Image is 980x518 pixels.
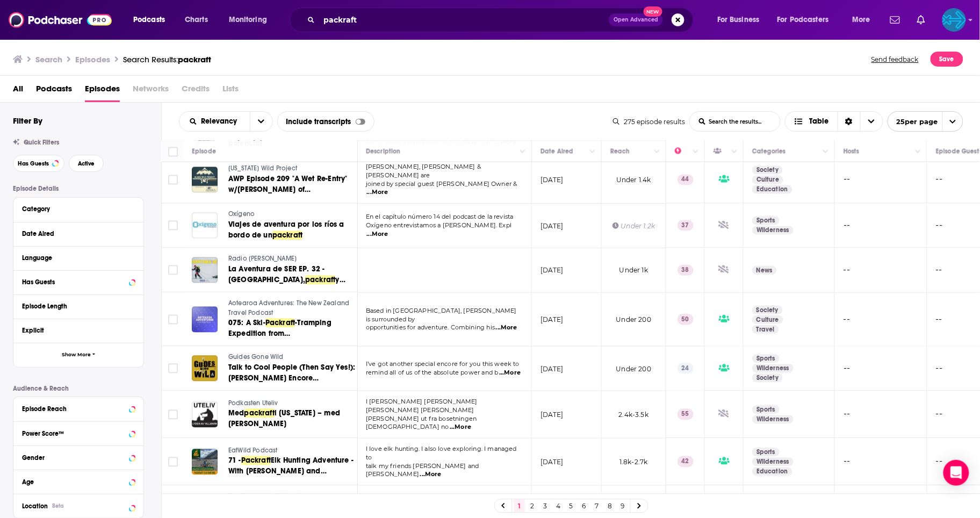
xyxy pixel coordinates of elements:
div: Power Score™ [22,430,126,437]
div: Beta [52,502,64,509]
span: Podcasts [36,80,72,102]
span: Table [810,118,829,125]
p: 24 [678,363,694,374]
div: Episode Length [22,303,128,310]
span: Aotearoa Adventures: The New Zealand Travel Podcast [228,300,349,317]
span: Under 200 [616,365,652,373]
button: Gender [22,450,135,464]
div: Hosts [844,145,860,158]
div: Include transcripts [277,111,374,132]
h2: Choose List sort [179,111,273,132]
button: open menu [221,11,281,28]
div: Date Aired [22,230,128,238]
span: EatWild Podcast [228,447,278,455]
button: Power Score™ [22,426,135,440]
div: Has Guests [714,145,729,158]
a: La Aventura de SER EP. 32 - [GEOGRAPHIC_DATA],packrafty aventura [228,264,356,286]
button: Age [22,474,135,488]
span: All [13,80,23,102]
div: Power Score [675,145,690,158]
span: Toggle select row [168,364,178,373]
span: Med [228,409,244,418]
a: Viajes de aventura por los ríos a bordo de unpackraft [228,220,356,241]
span: ...More [367,230,388,239]
span: Quick Filters [24,139,59,146]
p: Episode Details [13,185,144,192]
button: open menu [710,11,773,28]
h2: Filter By [13,116,42,126]
a: Aotearoa Adventures: The New Zealand Travel Podcast [228,299,356,318]
button: Column Actions [912,146,925,159]
a: Podkasten Uteliv [228,399,356,409]
button: Column Actions [516,146,529,159]
div: Language [22,254,128,262]
a: Wilderness [752,364,794,373]
a: Sports [752,355,780,363]
span: La Aventura de SER EP. 32 - [GEOGRAPHIC_DATA], [228,265,325,285]
span: Toggle select row [168,410,178,420]
button: Column Actions [728,146,741,159]
td: -- [835,156,927,204]
button: Choose View [785,111,883,132]
span: packraft [305,276,335,285]
h3: Episodes [75,54,110,64]
span: ...More [367,188,388,197]
span: Episodes [85,80,120,102]
span: Under 1k [619,266,648,274]
div: Date Aired [541,145,573,158]
a: News [752,266,777,275]
p: [DATE] [541,221,564,231]
a: Oxígeno [228,210,356,220]
a: AWP Episode 209 "A Wet Re-Entry" w/[PERSON_NAME] of [US_STATE] [228,174,356,196]
a: Wilderness [752,458,794,466]
span: Guides Gone Wild [228,354,284,361]
a: 1 [514,500,525,513]
div: Categories [752,145,786,158]
div: Has Guests [22,278,126,286]
a: EatWild Podcast [228,447,356,456]
button: Language [22,251,135,264]
span: packraft [272,231,302,240]
span: More [852,12,870,27]
span: packraft [244,409,275,418]
td: -- [835,293,927,347]
p: 38 [678,265,694,276]
span: Based in [GEOGRAPHIC_DATA], [PERSON_NAME] is surrounded by [366,307,517,323]
td: -- [835,438,927,486]
a: [US_STATE] Wild Project [228,164,356,174]
button: Column Actions [651,146,664,159]
span: Podcasts [133,12,165,27]
div: Reach [610,145,630,158]
button: open menu [179,118,250,125]
td: -- [835,248,927,293]
a: Talk to Cool People (Then Say Yes!): [PERSON_NAME] Encore (with [228,363,356,384]
a: 71 -PackraftElk Hunting Adventure -With [PERSON_NAME] and [PERSON_NAME] [228,456,356,477]
a: Society [752,166,783,175]
a: Society [752,306,783,314]
span: Talk to Cool People (Then Say Yes!): [PERSON_NAME] Encore (with [228,363,355,394]
span: 71 - [228,456,241,465]
button: open menu [250,112,272,131]
input: Search podcasts, credits, & more... [319,11,609,28]
a: Culture [752,176,783,184]
a: Travel [752,325,779,334]
a: Sports [752,448,780,457]
button: Episode Reach [22,401,135,415]
span: packraft [178,54,211,64]
span: Packraft [265,319,295,328]
span: ...More [420,470,442,479]
p: [DATE] [541,265,564,275]
button: Show profile menu [942,8,966,32]
span: I love elk hunting. I also love exploring. I managed to [366,445,517,461]
span: Toggle select row [168,457,178,467]
span: Charts [185,12,208,27]
span: Under 1.4k [616,176,651,184]
div: Under 1.2k [612,221,655,231]
a: Medpackrafti [US_STATE] – med [PERSON_NAME] [228,408,356,430]
p: [DATE] [541,410,564,419]
span: ...More [496,323,517,332]
span: remind all of us of the absolute power and b [366,369,499,376]
a: Show notifications dropdown [913,11,929,29]
span: I [PERSON_NAME] [PERSON_NAME] [PERSON_NAME] [PERSON_NAME] [366,398,478,414]
span: Toggle select row [168,265,178,275]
